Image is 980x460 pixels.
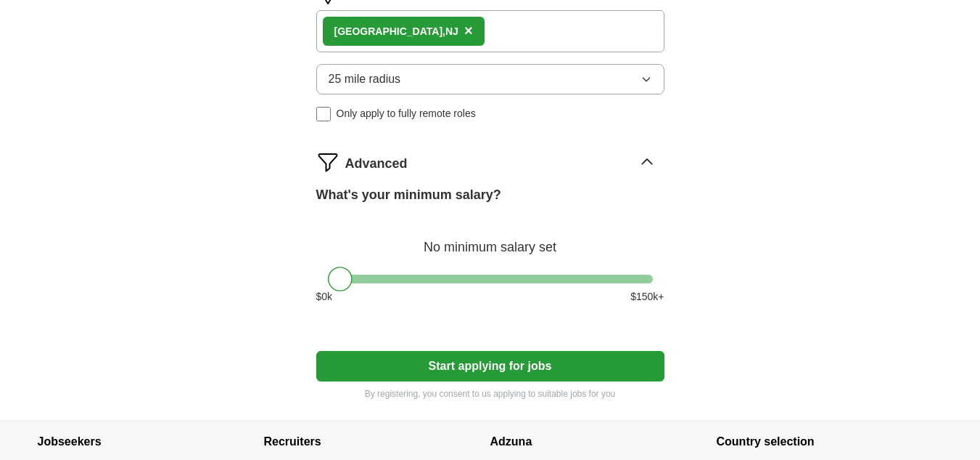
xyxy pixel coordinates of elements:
[464,20,473,42] button: ×
[316,64,664,94] button: 25 mile radius
[334,24,458,39] div: NJ
[630,289,664,304] span: $ 150 k+
[316,351,664,382] button: Start applying for jobs
[337,106,476,121] span: Only apply to fully remote roles
[316,107,331,121] input: Only apply to fully remote roles
[334,25,445,37] strong: [GEOGRAPHIC_DATA],
[316,387,664,400] p: By registering, you consent to us applying to suitable jobs for you
[464,23,473,39] span: ×
[316,222,664,257] div: No minimum salary set
[316,150,339,174] img: filter
[345,154,408,174] span: Advanced
[329,70,401,88] span: 25 mile radius
[316,289,333,304] span: $ 0 k
[316,185,501,205] label: What's your minimum salary?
